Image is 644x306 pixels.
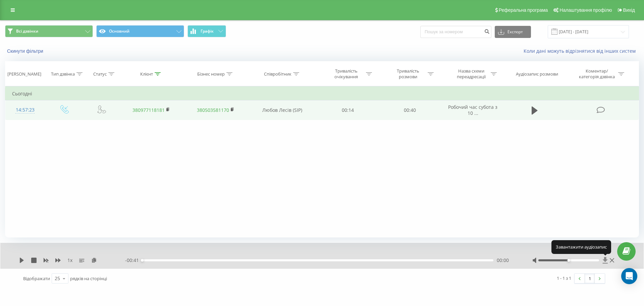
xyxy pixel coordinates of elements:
[96,25,184,37] button: Основний
[23,275,50,281] span: Відображати
[379,100,440,120] td: 00:40
[448,104,497,116] span: Робочий час субота з 10 ...
[557,275,571,281] div: 1 - 1 з 1
[328,68,364,80] div: Тривалість очікування
[577,68,616,80] div: Коментар/категорія дзвінка
[524,48,639,54] a: Коли дані можуть відрізнятися вiд інших систем
[187,25,226,37] button: Графік
[141,259,144,262] div: Accessibility label
[7,71,41,77] div: [PERSON_NAME]
[51,71,75,77] div: Тип дзвінка
[12,103,38,117] div: 14:57:23
[585,274,595,283] a: 1
[497,257,509,264] span: 00:00
[317,100,379,120] td: 00:14
[140,71,153,77] div: Клієнт
[623,7,635,13] span: Вихід
[55,275,60,282] div: 25
[5,87,639,100] td: Сьогодні
[5,48,47,54] button: Скинути фільтри
[264,71,291,77] div: Співробітник
[390,68,426,80] div: Тривалість розмови
[5,25,93,37] button: Всі дзвінки
[499,7,548,13] span: Реферальна програма
[16,29,38,34] span: Всі дзвінки
[248,100,317,120] td: Любов Лесів (SIP)
[197,107,229,113] a: 380503581170
[132,107,165,113] a: 380977118181
[420,26,491,38] input: Пошук за номером
[516,71,558,77] div: Аудіозапис розмови
[67,257,72,264] span: 1 x
[567,259,570,262] div: Accessibility label
[201,29,214,34] span: Графік
[93,71,107,77] div: Статус
[70,275,107,281] span: рядків на сторінці
[495,26,531,38] button: Експорт
[559,7,612,13] span: Налаштування профілю
[621,268,637,284] div: Open Intercom Messenger
[197,71,225,77] div: Бізнес номер
[125,257,142,264] span: - 00:41
[453,68,489,80] div: Назва схеми переадресації
[551,240,611,254] div: Завантажити аудіозапис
